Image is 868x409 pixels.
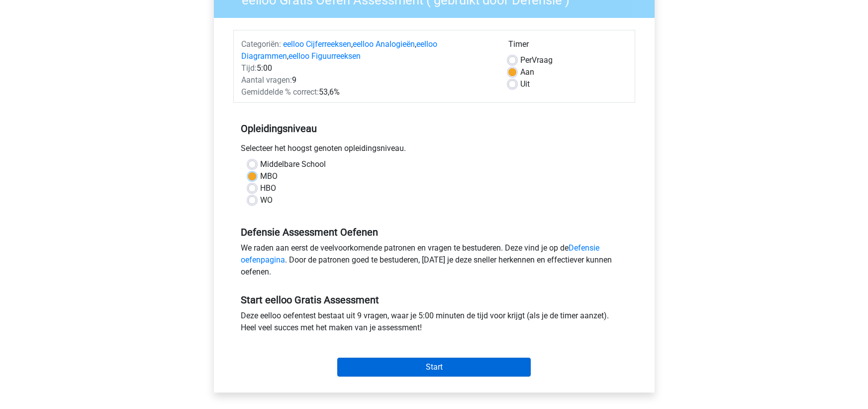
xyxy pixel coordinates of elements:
[234,62,501,74] div: 5:00
[241,63,257,73] span: Tijd:
[520,54,553,66] label: Vraag
[233,142,635,158] div: Selecteer het hoogst genoten opleidingsniveau.
[241,39,281,49] span: Categoriën:
[234,86,501,98] div: 53,6%
[520,66,534,78] label: Aan
[241,75,292,85] span: Aantal vragen:
[234,74,501,86] div: 9
[289,51,361,61] a: eelloo Figuurreeksen
[241,119,628,138] h5: Opleidingsniveau
[260,170,278,182] label: MBO
[260,194,273,206] label: WO
[337,358,531,377] input: Start
[233,310,635,338] div: Deze eelloo oefentest bestaat uit 9 vragen, waar je 5:00 minuten de tijd voor krijgt (als je de t...
[234,38,501,62] div: , , ,
[241,87,319,97] span: Gemiddelde % correct:
[520,55,532,65] span: Per
[283,39,351,49] a: eelloo Cijferreeksen
[353,39,415,49] a: eelloo Analogieën
[260,158,326,170] label: Middelbare School
[508,38,627,54] div: Timer
[260,182,276,194] label: HBO
[520,78,530,90] label: Uit
[241,226,628,238] h5: Defensie Assessment Oefenen
[241,294,628,306] h5: Start eelloo Gratis Assessment
[233,242,635,282] div: We raden aan eerst de veelvoorkomende patronen en vragen te bestuderen. Deze vind je op de . Door...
